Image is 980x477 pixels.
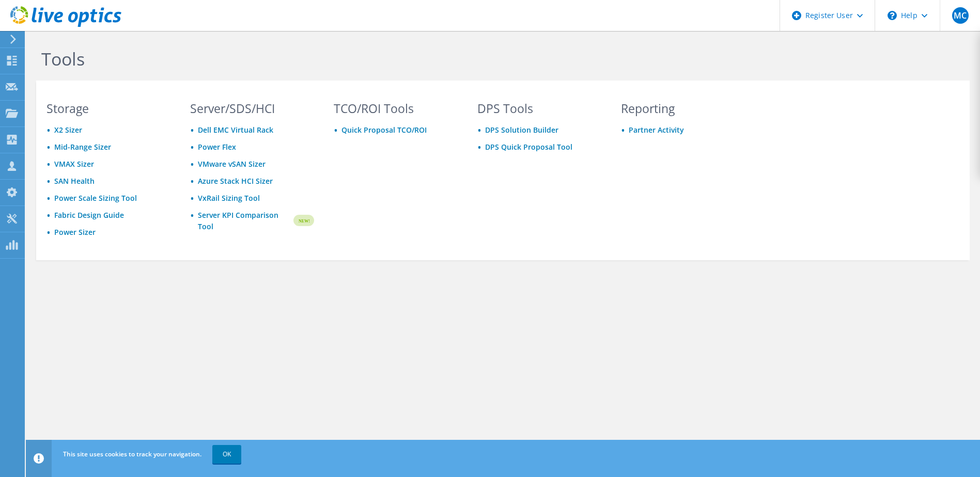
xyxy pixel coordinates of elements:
a: Partner Activity [629,125,684,135]
h3: Reporting [621,103,745,114]
a: Fabric Design Guide [54,210,124,220]
a: Azure Stack HCI Sizer [198,176,273,186]
img: new-badge.svg [292,209,314,233]
a: Quick Proposal TCO/ROI [341,125,427,135]
h3: Storage [46,103,170,114]
a: DPS Solution Builder [485,125,558,135]
a: SAN Health [54,176,95,186]
a: Server KPI Comparison Tool [198,210,292,232]
a: Power Scale Sizing Tool [54,193,137,203]
a: VMware vSAN Sizer [198,159,266,169]
a: VMAX Sizer [54,159,94,169]
a: DPS Quick Proposal Tool [485,142,572,152]
h3: TCO/ROI Tools [334,103,458,114]
a: Dell EMC Virtual Rack [198,125,273,135]
span: MC [952,7,969,24]
svg: \n [888,11,897,20]
a: Power Flex [198,142,236,152]
h3: Server/SDS/HCI [190,103,314,114]
a: Power Sizer [54,227,96,237]
span: This site uses cookies to track your navigation. [63,450,201,458]
h3: DPS Tools [477,103,601,114]
a: Mid-Range Sizer [54,142,111,152]
a: VxRail Sizing Tool [198,193,260,203]
a: OK [212,445,241,464]
a: X2 Sizer [54,125,82,135]
h1: Tools [41,48,739,70]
